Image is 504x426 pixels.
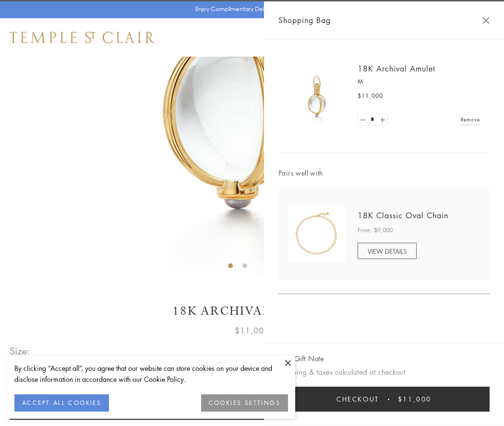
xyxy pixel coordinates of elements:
[278,167,490,178] span: Pairs well with
[482,17,490,24] button: Close Shopping Bag
[368,247,407,256] span: VIEW DETAILS
[358,243,417,259] a: VIEW DETAILS
[288,67,346,125] img: 18K Archival Amulet
[358,225,393,235] span: From: $9,000
[10,303,494,319] h1: 18K Archival Amulet
[278,366,490,378] p: Shipping & taxes calculated at checkout
[10,32,155,43] img: Temple St. Clair
[278,14,331,26] span: Shopping Bag
[358,63,435,74] a: 18K Archival Amulet
[195,4,304,14] p: Enjoy Complimentary Delivery & Returns
[278,353,324,365] button: Add Gift Note
[14,394,109,412] button: ACCEPT ALL COOKIES
[358,77,480,86] p: M
[398,394,432,404] span: $11,000
[278,387,490,412] button: Checkout $11,000
[10,343,31,359] span: Size:
[201,394,288,412] button: COOKIES SETTINGS
[288,205,346,262] img: N88865-OV18
[358,210,448,221] a: 18K Classic Oval Chain
[461,114,480,125] a: Remove
[336,394,379,404] span: Checkout
[235,324,269,337] span: $11,000
[358,114,368,126] a: Set quantity to 0
[14,363,288,385] div: By clicking “Accept all”, you agree that our website can store cookies on your device and disclos...
[358,91,383,101] span: $11,000
[377,114,387,126] a: Set quantity to 2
